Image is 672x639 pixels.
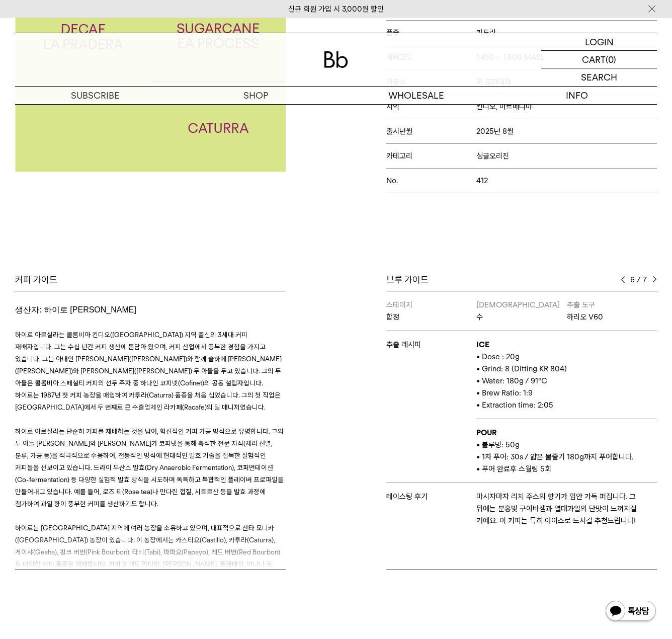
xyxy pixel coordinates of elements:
[476,151,509,161] span: 싱글오리진
[476,428,496,437] b: POUR
[476,452,633,461] span: • 1차 푸어: 30s / 얇은 물줄기 180g까지 푸어합니다.
[476,401,553,410] span: • Extraction time: 2:05
[15,274,286,286] div: 커피 가이드
[386,127,476,136] span: 출시년월
[643,274,647,286] span: 7
[476,464,551,473] span: • 푸어 완료후 스월링 5회
[15,427,284,508] span: 하이로 아르실라는 단순히 커피를 재배하는 것을 넘어, 혁신적인 커피 가공 방식으로 유명합니다. 그의 두 아들 [PERSON_NAME]와 [PERSON_NAME]가 코피넷을 통...
[476,127,514,136] span: 2025년 8월
[541,51,657,68] a: CART (0)
[567,311,657,323] p: 하리오 V60
[606,51,616,68] p: (0)
[386,311,476,323] p: 합정
[476,376,547,385] span: • Water: 180g / 91°C
[386,339,476,351] p: 추출 레시피
[386,491,476,503] p: 테이스팅 후기
[336,87,496,104] p: WHOLESALE
[605,600,657,624] img: 카카오톡 채널 1:1 채팅 버튼
[288,5,384,14] a: 신규 회원 가입 시 3,000원 할인
[386,300,412,309] span: 스테이지
[567,300,595,309] span: 추출 도구
[476,364,567,373] span: • Grind: 8 (Ditting KR 804)
[15,305,136,314] span: 생산자: 하이로 [PERSON_NAME]
[581,68,617,86] p: SEARCH
[15,87,176,104] a: SUBSCRIBE
[476,102,532,111] span: 킨디오, 아르메니아
[176,87,336,104] a: SHOP
[476,300,560,309] span: [DEMOGRAPHIC_DATA]
[386,176,476,185] span: No.
[324,51,348,68] img: 로고
[637,274,641,286] span: /
[15,331,282,411] span: 하이로 아르실라는 콜롬비아 킨디오([GEOGRAPHIC_DATA]) 지역 출신의 3세대 커피 재배자입니다. 그는 수십 년간 커피 생산에 몸담아 왔으며, 커피 산업에서 풍부한 ...
[476,311,566,323] p: 수
[476,176,488,185] span: 412
[585,33,614,50] p: LOGIN
[476,388,533,397] span: • Brew Ratio: 1:9
[386,274,657,286] div: 브루 가이드
[541,33,657,51] a: LOGIN
[386,102,476,111] span: 지역
[476,440,520,449] span: • 블루밍: 50g
[630,274,635,286] span: 6
[582,51,606,68] p: CART
[476,340,489,349] b: ICE
[386,151,476,161] span: 카테고리
[15,524,280,580] span: 하이로는 [GEOGRAPHIC_DATA] 지역에 여러 농장을 소유하고 있으며, 대표적으로 산타 모니카([GEOGRAPHIC_DATA]) 농장이 있습니다. 이 농장에서는 카스티...
[496,87,657,104] p: INFO
[476,352,520,361] span: • Dose : 20g
[476,491,657,527] p: 마시자마자 리치 주스의 향기가 입안 가득 퍼집니다. 그 뒤에는 분홍빛 구아바잼과 열대과일의 단맛이 느껴지실 거예요. 이 커피는 특히 아이스로 드시길 추천드립니다!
